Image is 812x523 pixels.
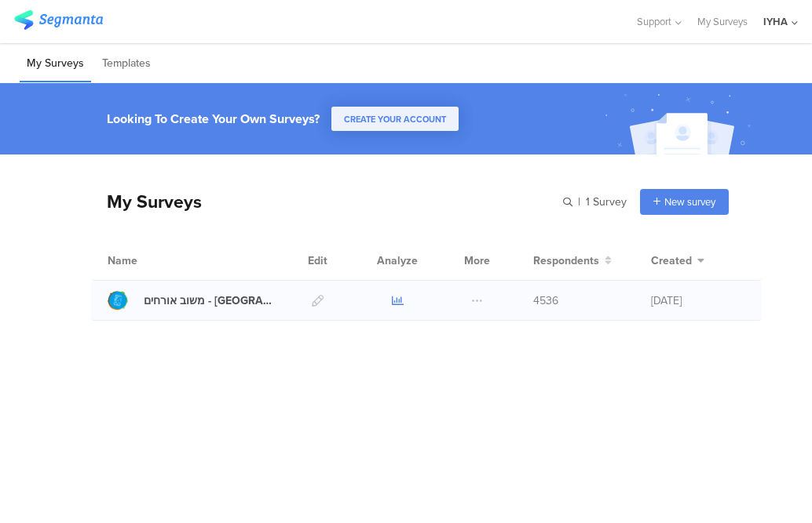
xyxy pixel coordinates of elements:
[586,194,627,210] span: 1 Survey
[14,10,103,30] img: segmanta logo
[533,292,558,309] span: 4536
[651,252,704,269] button: Created
[533,252,599,269] span: Respondents
[576,194,583,210] span: |
[301,241,335,280] div: Edit
[664,194,715,209] span: New survey
[763,14,788,29] div: IYHA
[599,88,761,159] img: create_account_image.svg
[651,252,692,269] span: Created
[533,252,612,269] button: Respondents
[108,290,277,311] a: משוב אורחים - [GEOGRAPHIC_DATA]
[107,110,320,128] div: Looking To Create Your Own Surveys?
[331,107,459,131] button: CREATE YOUR ACCOUNT
[95,45,158,82] li: Templates
[344,113,446,125] span: CREATE YOUR ACCOUNT
[651,292,745,309] div: [DATE]
[374,241,421,280] div: Analyze
[637,14,671,29] span: Support
[91,188,202,215] div: My Surveys
[460,241,494,280] div: More
[144,292,277,309] div: משוב אורחים - בית שאן
[108,252,202,269] div: Name
[20,45,91,82] li: My Surveys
